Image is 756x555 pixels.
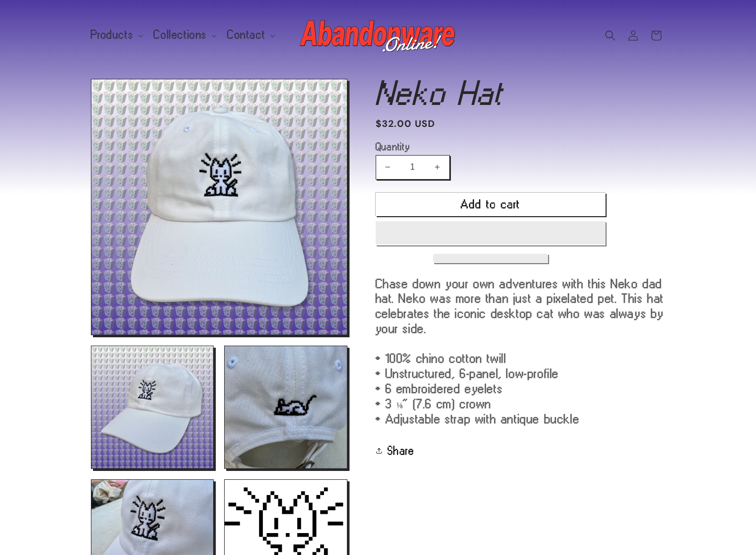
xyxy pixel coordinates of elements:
a: Abandonware [296,10,460,60]
summary: Search [599,24,622,47]
h1: Neko Hat [376,79,666,107]
button: Add to cart [376,193,606,216]
span: Contact [227,30,265,40]
summary: Contact [221,24,280,46]
summary: Share [376,439,415,462]
summary: Collections [147,24,221,46]
span: Collections [154,30,207,40]
summary: Products [85,24,148,46]
span: $32.00 USD [376,117,436,131]
div: Chase down your own adventures with this Neko dad hat. Neko was more than just a pixelated pet. T... [376,276,666,427]
img: Abandonware [300,15,457,56]
label: Quantity [376,141,606,152]
span: Products [91,30,134,40]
